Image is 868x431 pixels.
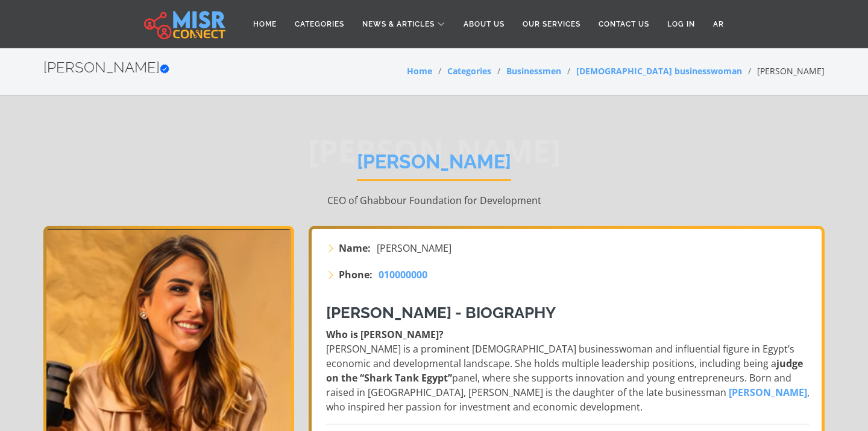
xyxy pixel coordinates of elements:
span: 010000000 [379,268,427,281]
a: Home [407,65,432,77]
li: [PERSON_NAME] [742,65,825,77]
p: [PERSON_NAME] is a prominent [DEMOGRAPHIC_DATA] businesswoman and influential figure in Egypt’s e... [326,327,810,414]
a: Our Services [514,13,590,36]
a: Log in [658,13,704,36]
a: News & Articles [353,13,454,36]
p: CEO of Ghabbour Foundation for Development [43,193,825,208]
span: [PERSON_NAME] [377,241,451,255]
strong: Phone: [339,267,373,282]
a: Businessmen [506,65,561,77]
a: [PERSON_NAME] [726,386,807,399]
strong: judge on the “Shark Tank Egypt” [326,357,803,385]
svg: Verified account [160,64,169,74]
strong: Name: [339,241,371,255]
a: About Us [454,13,514,36]
a: [DEMOGRAPHIC_DATA] businesswoman [576,65,742,77]
a: Categories [286,13,353,36]
img: main.misr_connect [144,9,225,39]
h2: [PERSON_NAME] [43,59,169,77]
a: AR [704,13,733,36]
strong: Who is [PERSON_NAME]? [326,328,444,341]
a: Home [244,13,286,36]
h3: [PERSON_NAME] - Biography [326,304,810,322]
span: News & Articles [362,19,435,30]
a: Contact Us [590,13,658,36]
h1: [PERSON_NAME] [357,150,511,181]
strong: [PERSON_NAME] [729,386,807,399]
a: Categories [447,65,491,77]
a: 010000000 [379,267,427,282]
